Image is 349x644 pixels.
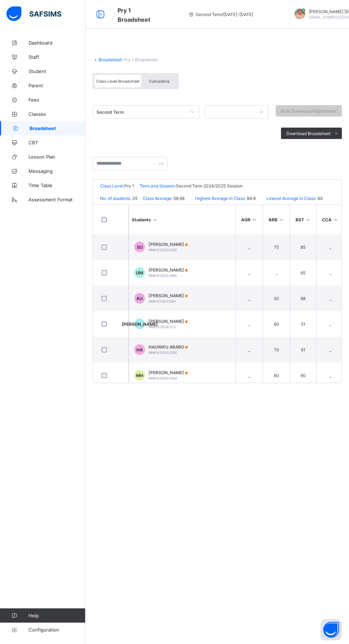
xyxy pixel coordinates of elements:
span: Assessment Format [28,197,85,202]
span: [PERSON_NAME] [149,293,188,298]
td: 65 [290,260,317,285]
span: MH [136,373,143,378]
span: session/term information [188,12,253,17]
span: Class Level: [100,183,124,189]
span: 58.68 [172,196,184,201]
td: _ [235,285,263,311]
a: Broadsheet [99,57,121,62]
td: 51 [290,311,317,337]
span: 84.8 [246,196,256,201]
span: Second Term 2024/2025 Session [176,183,243,189]
span: Cumulative [149,79,170,84]
td: 60 [290,362,317,388]
td: 60 [263,311,290,337]
span: Download Broadsheet [286,131,330,136]
span: NNKH/2024/094 [149,273,177,278]
span: [PERSON_NAME] [149,242,188,247]
i: Sort Ascending [152,217,158,222]
td: _ [235,234,263,260]
span: Class Level Broadsheet [96,79,140,84]
span: [PERSON_NAME] [149,370,188,375]
span: No. of students: [100,196,131,201]
span: NNKH/2024/056 [149,350,177,355]
td: _ [235,311,263,337]
span: Class Average: [143,196,172,201]
span: Broadsheet [30,125,85,131]
td: _ [235,337,263,362]
td: 68 [290,285,317,311]
span: AU [136,296,143,301]
span: NNKH/2024/081 [149,299,176,303]
button: Open asap [321,619,342,640]
td: 61 [290,337,317,362]
td: 50 [263,285,290,311]
span: Highest Average in Class: [195,196,246,201]
span: Dashboard [28,40,85,46]
td: _ [316,234,344,260]
span: [PERSON_NAME] [149,267,188,273]
span: Time Table [28,182,85,188]
span: NNKH/2024/008 [149,248,177,252]
span: Lesson Plan [28,154,85,160]
span: NNKH/2024/048 [149,376,177,380]
td: 60 [263,362,290,388]
span: Parent [28,83,85,88]
td: _ [316,362,344,388]
td: _ [316,337,344,362]
span: 35 [131,196,137,201]
td: 70 [263,337,290,362]
th: AGR [235,205,263,234]
td: _ [235,362,263,388]
th: ARB [263,205,290,234]
th: CCA [316,205,344,234]
img: safsims [6,6,61,21]
td: _ [263,260,290,285]
span: Student [28,68,85,74]
span: HAUWA'U ARABO [149,344,188,350]
span: Help [28,613,85,618]
i: Sort in Ascending Order [305,217,311,222]
span: CBT [28,140,85,145]
span: Pry 1 [124,183,134,189]
span: [PERSON_NAME] [149,319,188,324]
span: Bulk Download Reportsheet [281,108,337,114]
span: / Pry 1 Broadsheet [121,57,158,62]
span: Messaging [28,168,85,174]
span: 46 [316,196,323,201]
span: Term and Session: [140,183,176,189]
span: HA [136,347,143,352]
i: Sort in Ascending Order [333,217,339,222]
div: Second Term [97,109,186,115]
span: Class Arm Broadsheet [118,7,150,23]
span: Classes [28,111,85,117]
span: SU [137,244,143,250]
span: Fees [28,97,85,103]
td: _ [316,260,344,285]
span: [PERSON_NAME] [122,321,158,327]
span: Staff [28,54,85,60]
td: _ [316,311,344,337]
td: 85 [290,234,317,260]
span: UM [136,270,143,275]
td: _ [316,285,344,311]
i: Sort in Ascending Order [278,217,285,222]
span: Configuration [28,627,85,633]
td: 75 [263,234,290,260]
th: Students [129,205,235,234]
i: Sort in Ascending Order [251,217,257,222]
th: BST [290,205,317,234]
td: _ [235,260,263,285]
span: Lowest Average in Class: [266,196,316,201]
span: NNKH/2024/112 [149,325,176,329]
